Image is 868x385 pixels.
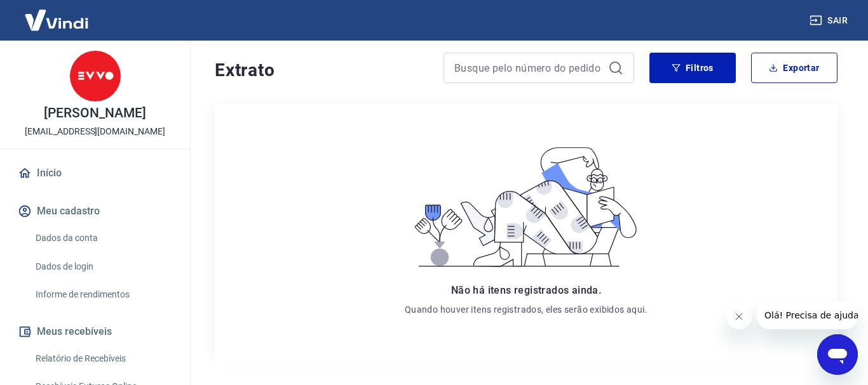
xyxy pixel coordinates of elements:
button: Filtros [649,53,736,83]
button: Meus recebíveis [15,318,175,346]
span: Olá! Precisa de ajuda? [8,9,107,19]
button: Sair [807,9,853,32]
a: Relatório de Recebíveis [31,346,175,372]
img: 7e41d253-f954-457c-94c1-8e980b93c5de.jpeg [70,51,121,101]
p: [PERSON_NAME] [44,107,146,120]
iframe: Botão para abrir a janela de mensagens [817,334,858,375]
input: Busque pelo número do pedido [454,58,603,77]
button: Meu cadastro [15,197,175,225]
a: Dados da conta [31,225,175,251]
a: Dados de login [31,254,175,280]
iframe: Mensagem da empresa [757,301,858,329]
p: [EMAIL_ADDRESS][DOMAIN_NAME] [25,125,165,138]
a: Informe de rendimentos [31,282,175,308]
a: Início [15,159,175,187]
button: Exportar [751,53,837,83]
p: Quando houver itens registrados, eles serão exibidos aqui. [405,303,648,316]
iframe: Fechar mensagem [726,304,752,329]
img: Vindi [15,1,98,39]
h4: Extrato [215,58,428,83]
span: Não há itens registrados ainda. [451,284,601,296]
